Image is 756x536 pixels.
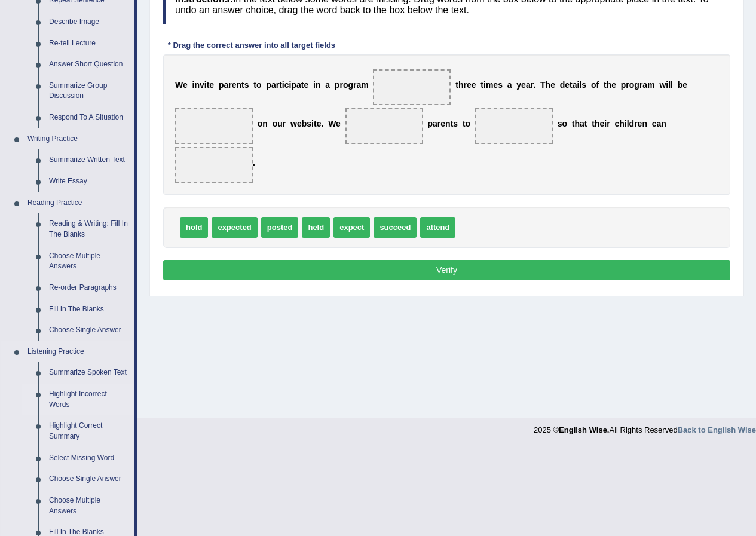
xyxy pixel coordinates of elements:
[44,384,134,415] a: Highlight Incorrect Words
[44,171,134,192] a: Write Essay
[604,119,607,128] b: i
[661,119,666,128] b: n
[302,217,330,238] span: held
[282,80,284,90] b: i
[356,80,361,90] b: a
[311,119,314,128] b: i
[629,119,635,128] b: d
[284,80,289,90] b: c
[175,108,253,144] span: Drop target
[244,80,249,90] b: s
[562,119,567,128] b: o
[440,119,445,128] b: e
[550,80,555,90] b: e
[192,80,195,90] b: i
[44,246,134,277] a: Choose Multiple Answers
[283,119,286,128] b: r
[44,415,134,447] a: Highlight Correct Summary
[639,80,642,90] b: r
[572,119,575,128] b: t
[559,425,609,434] strong: English Wise.
[44,362,134,384] a: Summarize Spoken Text
[290,119,297,128] b: w
[437,119,440,128] b: r
[472,80,476,90] b: e
[626,80,629,90] b: r
[44,299,134,320] a: Fill In The Blanks
[433,119,437,128] b: a
[271,80,276,90] b: a
[333,217,370,238] span: expect
[261,217,299,238] span: posted
[642,119,647,128] b: n
[353,80,356,90] b: r
[652,119,657,128] b: c
[475,108,553,144] span: Drop target
[339,80,342,90] b: r
[540,80,546,90] b: T
[316,80,321,90] b: n
[579,80,581,90] b: l
[565,80,570,90] b: e
[266,80,271,90] b: p
[584,119,587,128] b: t
[314,119,317,128] b: t
[374,217,417,238] span: succeed
[534,418,756,436] div: 2025 © All Rights Reserved
[642,80,647,90] b: a
[336,119,341,128] b: e
[516,80,521,90] b: y
[498,80,503,90] b: s
[262,119,268,128] b: n
[163,39,340,51] div: * Drag the correct answer into all target fields
[507,80,512,90] b: a
[276,80,279,90] b: r
[22,341,134,363] a: Listening Practice
[44,33,134,54] a: Re-tell Lecture
[237,80,242,90] b: n
[682,80,687,90] b: e
[531,80,534,90] b: r
[258,119,263,128] b: o
[659,80,666,90] b: w
[348,80,353,90] b: g
[232,80,237,90] b: e
[455,80,458,90] b: t
[200,80,204,90] b: v
[629,80,635,90] b: o
[453,119,458,128] b: s
[614,119,619,128] b: c
[253,158,255,167] b: .
[427,119,433,128] b: p
[273,119,278,128] b: o
[219,80,224,90] b: p
[611,80,616,90] b: e
[671,80,673,90] b: l
[22,128,134,150] a: Writing Practice
[533,80,535,90] b: .
[573,80,577,90] b: a
[607,80,612,90] b: h
[44,277,134,299] a: Re-order Paragraphs
[44,11,134,33] a: Describe Image
[420,217,455,238] span: attend
[313,80,316,90] b: i
[335,80,340,90] b: p
[678,80,683,90] b: b
[627,119,629,128] b: l
[194,80,200,90] b: n
[634,80,639,90] b: g
[574,119,580,128] b: h
[22,192,134,214] a: Reading Practice
[183,80,188,90] b: e
[301,80,304,90] b: t
[207,80,210,90] b: t
[480,80,483,90] b: t
[560,80,565,90] b: d
[619,119,625,128] b: h
[580,119,584,128] b: a
[486,80,493,90] b: m
[634,119,637,128] b: r
[277,119,283,128] b: u
[321,119,323,128] b: .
